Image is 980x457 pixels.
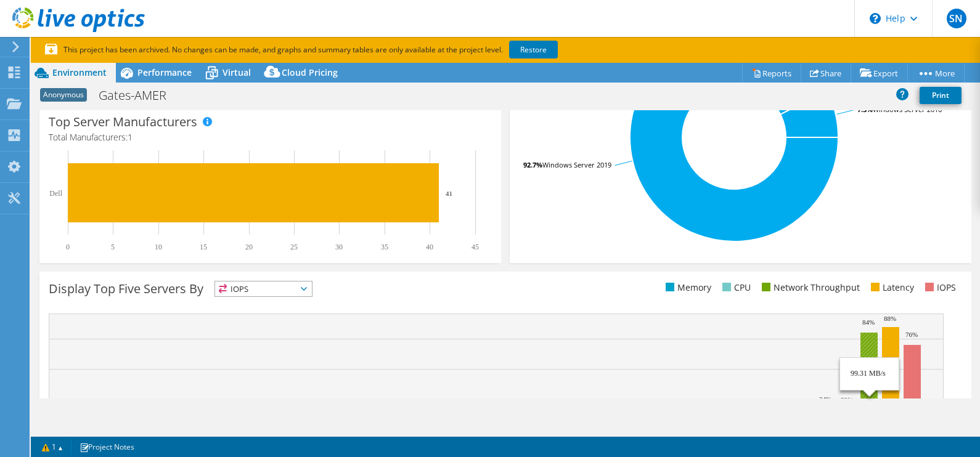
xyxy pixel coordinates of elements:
[245,243,253,251] text: 20
[111,243,115,251] text: 5
[907,63,965,83] a: More
[282,67,338,78] span: Cloud Pricing
[472,243,479,251] text: 45
[742,63,801,83] a: Reports
[759,281,860,294] li: Network Throughput
[426,243,433,251] text: 40
[45,43,649,57] p: This project has been archived. No changes can be made, and graphs and summary tables are only av...
[801,63,851,83] a: Share
[335,243,343,251] text: 30
[66,243,70,251] text: 0
[542,160,611,169] tspan: Windows Server 2019
[49,131,492,144] h4: Total Manufacturers:
[868,281,914,294] li: Latency
[851,63,908,83] a: Export
[862,318,875,326] text: 84%
[215,281,312,296] span: IOPS
[841,396,853,403] text: 33%
[523,160,542,169] tspan: 92.7%
[509,41,558,59] a: Restore
[381,243,388,251] text: 35
[446,190,452,197] text: 41
[870,13,881,24] svg: \n
[884,315,896,322] text: 88%
[290,243,298,251] text: 25
[49,189,62,198] text: Dell
[947,9,966,28] span: SN
[33,439,71,455] a: 1
[128,131,133,143] span: 1
[137,67,192,78] span: Performance
[922,281,956,294] li: IOPS
[663,281,711,294] li: Memory
[905,331,918,338] text: 76%
[223,67,251,78] span: Virtual
[52,67,107,78] span: Environment
[93,89,186,102] h1: Gates-AMER
[719,281,751,294] li: CPU
[71,439,143,455] a: Project Notes
[920,87,962,104] a: Print
[819,395,831,403] text: 34%
[200,243,207,251] text: 15
[40,88,87,102] span: Anonymous
[155,243,162,251] text: 10
[49,115,197,129] h3: Top Server Manufacturers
